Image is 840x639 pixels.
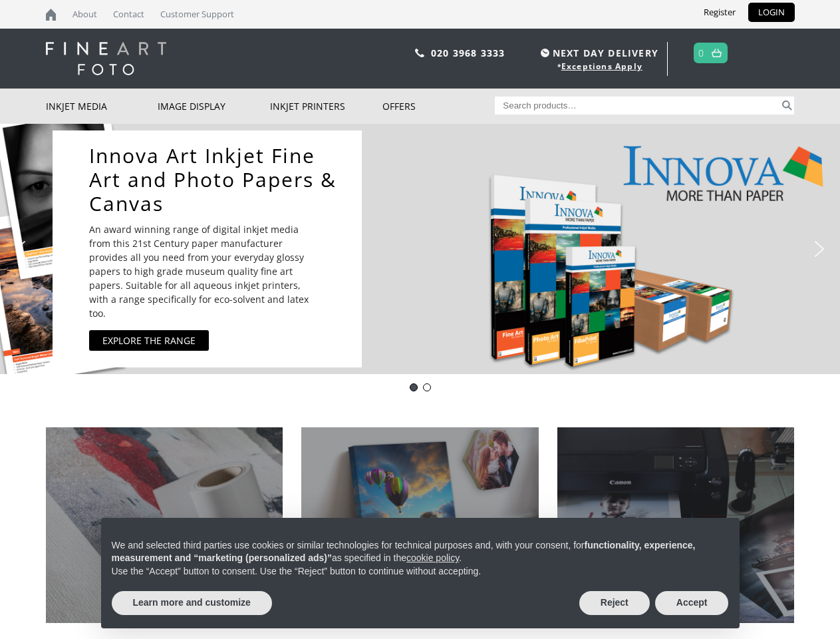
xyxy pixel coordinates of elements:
p: Use the “Accept” button to consent. Use the “Reject” button to continue without accepting. [112,565,729,578]
div: Choose slide to display. [407,381,434,394]
a: 020 3968 3333 [431,47,505,59]
input: Search products… [495,97,779,114]
span: NEXT DAY DELIVERY [537,45,658,61]
a: LOGIN [748,3,795,22]
div: Innova Art Inkjet Fine Art and Photo Papers & CanvasAn award winning range of digital inkjet medi... [53,130,362,367]
button: Learn more and customize [112,591,272,615]
a: Image Display [158,89,270,124]
a: Register [694,3,746,22]
a: Innova Art Inkjet Fine Art and Photo Papers & Canvas [89,144,339,216]
p: An award winning range of digital inkjet media from this 21st Century paper manufacturer provides... [89,222,322,320]
img: phone.svg [415,49,424,57]
h2: INKJET MEDIA [46,518,283,532]
div: Notice [90,507,750,639]
img: logo-white.svg [46,42,166,75]
a: Exceptions Apply [561,61,642,72]
button: Search [779,97,795,114]
div: EXPLORE THE RANGE [102,333,196,347]
a: 0 [698,43,704,63]
p: We and selected third parties use cookies or similar technologies for technical purposes and, wit... [112,539,729,565]
div: pinch book [423,383,431,391]
a: EXPLORE THE RANGE [89,330,209,351]
div: Innova-general [410,383,418,391]
a: Offers [382,89,495,124]
a: cookie policy [406,552,459,563]
img: previous arrow [10,238,31,260]
strong: functionality, experience, measurement and “marketing (personalized ads)” [112,540,696,564]
button: Accept [655,591,729,615]
a: Inkjet Media [46,89,158,124]
img: basket.svg [712,49,722,57]
a: Inkjet Printers [270,89,382,124]
button: Reject [579,591,650,615]
img: time.svg [541,49,549,57]
img: next arrow [809,238,830,260]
